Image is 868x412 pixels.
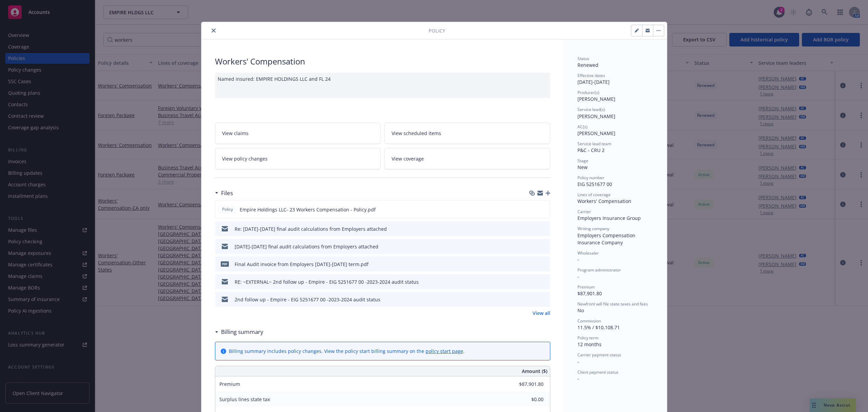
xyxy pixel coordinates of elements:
[577,130,615,136] span: [PERSON_NAME]
[577,198,653,205] div: Workers' Compensation
[531,278,536,285] button: download file
[577,192,611,198] span: Lines of coverage
[215,73,550,98] div: Named insured: EMPIRE HOLDINGS LLC and FL 24
[577,290,602,297] span: $87,901.80
[533,310,550,317] a: View all
[219,396,270,402] span: Surplus lines state tax
[222,130,249,137] span: View claims
[215,189,233,198] div: Files
[577,307,584,314] span: No
[522,368,547,375] span: Amount ($)
[531,225,536,232] button: download file
[541,278,548,285] button: preview file
[222,155,268,162] span: View policy changes
[577,267,621,273] span: Program administrator
[577,90,599,95] span: Producer(s)
[504,379,548,389] input: 0.00
[210,26,218,35] button: close
[541,225,548,232] button: preview file
[577,158,588,164] span: Stage
[577,62,598,68] span: Renewed
[541,296,548,303] button: preview file
[577,301,648,307] span: Newfront will file state taxes and fees
[577,164,588,170] span: New
[530,206,536,213] button: download file
[577,256,579,263] span: -
[577,141,611,147] span: Service lead team
[577,124,588,130] span: AC(s)
[229,348,465,355] div: Billing summary includes policy changes. View the policy start billing summary on the .
[577,318,601,324] span: Commission
[429,27,445,34] span: Policy
[531,243,536,250] button: download file
[392,130,441,137] span: View scheduled items
[221,189,233,198] h3: Files
[541,206,547,213] button: preview file
[384,148,550,169] a: View coverage
[577,273,579,280] span: -
[235,243,378,250] div: [DATE]-[DATE] final audit calculations from Employers attached
[531,296,536,303] button: download file
[577,96,615,102] span: [PERSON_NAME]
[577,181,612,187] span: EIG 5251677 00
[541,261,548,268] button: preview file
[221,206,234,212] span: Policy
[531,261,536,268] button: download file
[392,155,424,162] span: View coverage
[577,284,595,290] span: Premium
[504,394,548,405] input: 0.00
[221,327,263,336] h3: Billing summary
[577,226,609,231] span: Writing company
[577,215,641,221] span: Employers Insurance Group
[577,352,621,358] span: Carrier payment status
[235,225,387,232] div: Re: [DATE]-[DATE] final audit calculations from Employers attached
[240,206,376,213] span: Empire Holdings LLC- 23 Workers Compensation - Policy.pdf
[577,147,605,153] span: P&C - CRU 2
[577,209,591,214] span: Carrier
[577,175,604,181] span: Policy number
[219,381,240,387] span: Premium
[577,232,637,246] span: Employers Compensation Insurance Company
[426,348,463,354] a: policy start page
[577,358,579,365] span: -
[235,296,380,303] div: 2nd follow up - Empire - EIG 5251677 00 -2023-2024 audit status
[577,250,599,256] span: Wholesaler
[235,278,419,285] div: RE: ~EXTERNAL~ 2nd follow up - Empire - EIG 5251677 00 -2023-2024 audit status
[215,327,263,336] div: Billing summary
[577,341,601,348] span: 12 months
[384,123,550,144] a: View scheduled items
[577,369,618,375] span: Client payment status
[215,148,381,169] a: View policy changes
[215,56,550,67] div: Workers' Compensation
[577,56,589,61] span: Status
[577,73,653,86] div: [DATE] - [DATE]
[577,73,605,78] span: Effective dates
[577,107,605,112] span: Service lead(s)
[541,243,548,250] button: preview file
[215,123,381,144] a: View claims
[221,261,229,266] span: pdf
[577,324,620,331] span: 11.5% / $10,108.71
[577,335,598,341] span: Policy term
[235,261,369,268] div: Final Audit invoice from Employers [DATE]-[DATE] term.pdf
[577,113,615,119] span: [PERSON_NAME]
[577,375,579,382] span: -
